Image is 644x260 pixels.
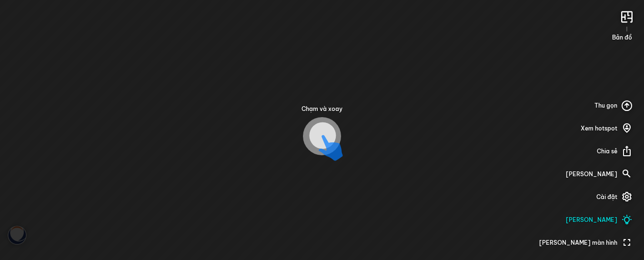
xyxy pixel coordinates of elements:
[596,193,617,201] span: Cài đặt
[597,147,617,156] span: Chia sẻ
[302,105,342,113] span: Chạm và xoay
[539,239,617,247] span: [PERSON_NAME] màn hình
[581,124,617,133] span: Xem hotspot
[566,170,617,179] span: [PERSON_NAME]
[612,33,632,42] span: Bản đồ
[566,216,617,224] span: [PERSON_NAME]
[594,101,617,110] span: Thu gọn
